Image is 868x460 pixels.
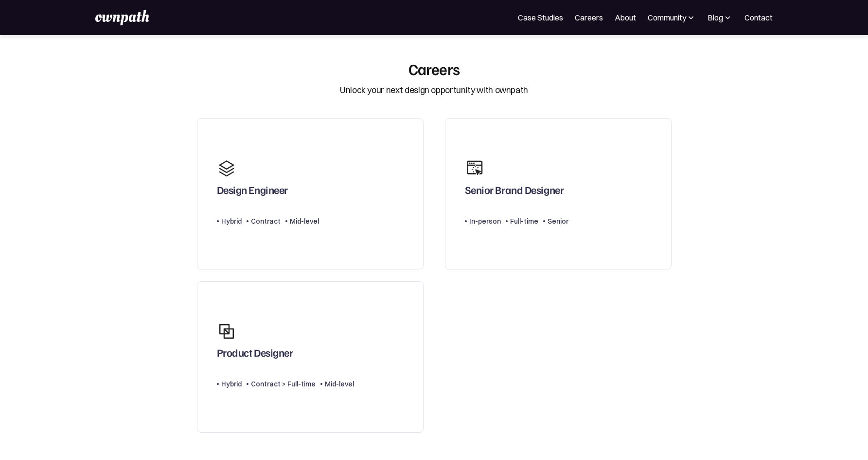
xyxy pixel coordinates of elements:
div: Unlock your next design opportunity with ownpath [340,84,528,96]
div: Careers [408,59,460,78]
div: Full-time [510,215,538,227]
div: Community [648,12,696,23]
div: Blog [708,12,723,23]
a: Careers [575,12,603,23]
div: Senior [548,215,568,227]
a: Contact [744,12,773,23]
a: Product DesignerHybridContract > Full-timeMid-level [197,281,424,433]
div: Blog [708,12,733,23]
div: Mid-level [290,215,319,227]
a: About [615,12,636,23]
div: Contract [251,215,281,227]
a: Senior Brand DesignerIn-personFull-timeSenior [445,118,672,270]
div: Hybrid [221,378,242,390]
div: Hybrid [221,215,242,227]
div: Community [648,12,686,23]
div: Mid-level [325,378,354,390]
a: Design EngineerHybridContractMid-level [197,118,424,270]
div: Senior Brand Designer [465,183,564,201]
a: Case Studies [518,12,563,23]
div: Contract > Full-time [251,378,316,390]
div: In-person [469,215,501,227]
div: Design Engineer [217,183,288,201]
div: Product Designer [217,346,293,364]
